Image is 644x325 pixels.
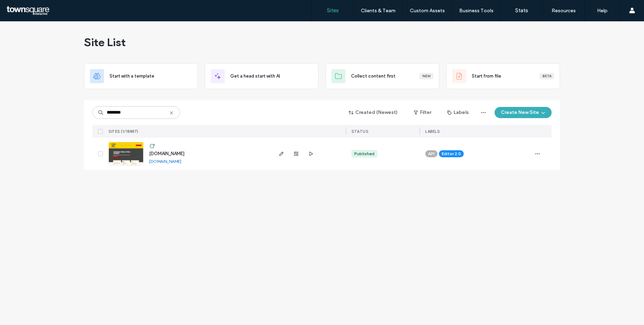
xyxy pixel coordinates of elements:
span: Start with a template [110,73,154,80]
label: Business Tools [459,8,493,14]
div: New [420,73,433,79]
a: [DOMAIN_NAME] [149,151,184,156]
span: Collect content first [351,73,395,80]
span: API [428,151,435,157]
div: Beta [540,73,554,79]
div: Start from fileBeta [446,63,560,89]
label: Help [597,8,608,14]
div: Collect content firstNew [325,63,439,89]
button: Filter [407,107,438,118]
label: Resources [552,8,576,14]
label: Sites [327,7,339,14]
button: Create New Site [495,107,552,118]
label: Custom Assets [410,8,445,14]
span: STATUS [351,129,368,134]
span: Editor 2.0 [442,151,461,157]
button: Labels [441,107,475,118]
label: Stats [515,7,528,14]
span: LABELS [425,129,440,134]
a: [DOMAIN_NAME] [149,159,181,164]
span: Site List [84,35,126,49]
span: Get a head start with AI [230,73,280,80]
span: SITES (1/18887) [108,129,139,134]
div: Published [354,151,374,157]
button: Created (Newest) [343,107,404,118]
div: Start with a template [84,63,198,89]
div: Get a head start with AI [205,63,318,89]
label: Clients & Team [361,8,395,14]
span: Start from file [472,73,501,80]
